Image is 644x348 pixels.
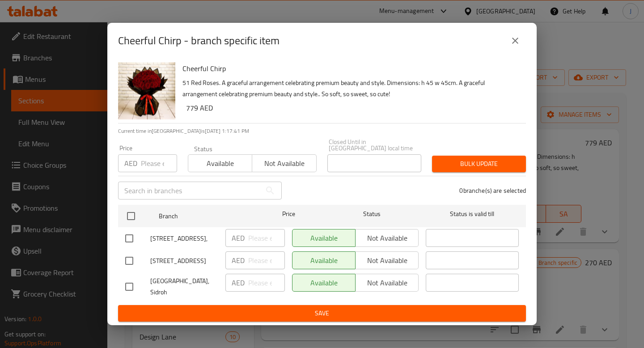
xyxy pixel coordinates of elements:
[150,255,218,267] span: [STREET_ADDRESS]
[182,77,519,100] p: 51 Red Roses. A graceful arrangement celebrating premium beauty and style. Dimensions: h 45 w 45c...
[182,62,519,75] h6: Cheerful Chirp
[232,255,245,266] p: AED
[426,208,519,220] span: Status is valid till
[192,157,249,170] span: Available
[459,186,526,195] p: 0 branche(s) are selected
[248,251,285,269] input: Please enter price
[150,276,218,298] span: [GEOGRAPHIC_DATA], Sidroh
[118,127,526,135] p: Current time in [GEOGRAPHIC_DATA] is [DATE] 1:17:41 PM
[118,182,261,199] input: Search in branches
[118,34,280,48] h2: Cheerful Chirp - branch specific item
[150,233,218,244] span: [STREET_ADDRESS],
[504,30,526,51] button: close
[326,208,419,220] span: Status
[252,154,316,172] button: Not available
[188,154,252,172] button: Available
[159,211,252,222] span: Branch
[232,233,245,243] p: AED
[259,208,318,220] span: Price
[141,154,177,172] input: Please enter price
[118,62,175,119] img: Cheerful Chirp
[439,158,519,170] span: Bulk update
[125,308,519,319] span: Save
[432,156,526,172] button: Bulk update
[256,157,313,170] span: Not available
[248,229,285,247] input: Please enter price
[248,274,285,292] input: Please enter price
[232,277,245,288] p: AED
[186,102,519,114] h6: 779 AED
[118,305,526,322] button: Save
[124,158,137,169] p: AED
